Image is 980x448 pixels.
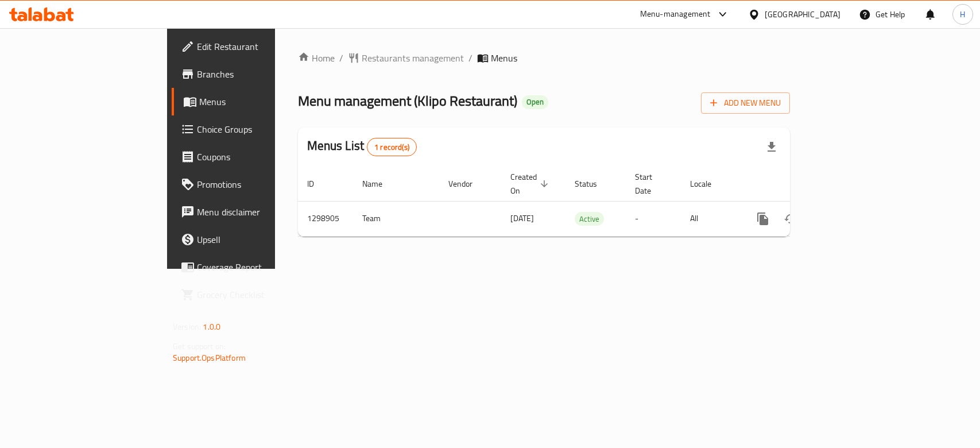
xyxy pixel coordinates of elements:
[758,133,785,161] div: Export file
[362,177,397,191] span: Name
[172,88,331,115] a: Menus
[197,177,321,191] span: Promotions
[367,138,417,156] div: Total records count
[710,96,781,110] span: Add New Menu
[635,170,667,198] span: Start Date
[960,8,965,21] span: H
[307,177,329,191] span: ID
[172,143,331,171] a: Coupons
[197,288,321,302] span: Grocery Checklist
[640,7,711,21] div: Menu-management
[765,8,840,21] div: [GEOGRAPHIC_DATA]
[353,201,439,236] td: Team
[522,97,548,107] span: Open
[307,137,417,156] h2: Menus List
[197,40,321,53] span: Edit Restaurant
[701,92,790,114] button: Add New Menu
[172,115,331,143] a: Choice Groups
[448,177,487,191] span: Vendor
[199,95,321,109] span: Menus
[172,60,331,88] a: Branches
[626,201,681,236] td: -
[339,51,343,65] li: /
[197,260,321,274] span: Coverage Report
[172,171,331,198] a: Promotions
[681,201,740,236] td: All
[348,51,464,65] a: Restaurants management
[197,233,321,246] span: Upsell
[777,205,804,233] button: Change Status
[197,205,321,219] span: Menu disclaimer
[575,177,612,191] span: Status
[172,226,331,253] a: Upsell
[172,198,331,226] a: Menu disclaimer
[173,339,226,354] span: Get support on:
[510,211,534,226] span: [DATE]
[575,212,604,226] div: Active
[749,205,777,233] button: more
[203,319,220,334] span: 1.0.0
[740,167,869,202] th: Actions
[172,281,331,308] a: Grocery Checklist
[197,122,321,136] span: Choice Groups
[690,177,726,191] span: Locale
[362,51,464,65] span: Restaurants management
[491,51,517,65] span: Menus
[172,33,331,60] a: Edit Restaurant
[575,213,604,226] span: Active
[172,253,331,281] a: Coverage Report
[510,170,552,198] span: Created On
[522,95,548,109] div: Open
[298,167,869,237] table: enhanced table
[197,150,321,164] span: Coupons
[367,142,416,153] span: 1 record(s)
[298,51,790,65] nav: breadcrumb
[173,350,246,365] a: Support.OpsPlatform
[173,319,201,334] span: Version:
[197,67,321,81] span: Branches
[298,88,517,114] span: Menu management ( Klipo Restaurant )
[468,51,472,65] li: /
